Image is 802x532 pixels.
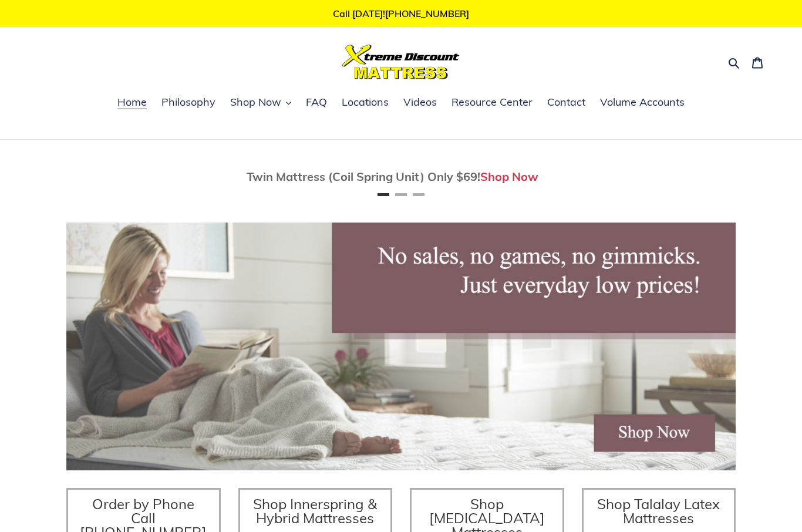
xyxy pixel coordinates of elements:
span: Resource Center [451,95,533,109]
a: FAQ [300,94,333,112]
button: Page 1 [378,193,389,196]
span: Videos [403,95,437,109]
span: Shop Innerspring & Hybrid Mattresses [253,495,377,527]
span: Home [117,95,147,109]
span: Philosophy [161,95,215,109]
span: Locations [342,95,389,109]
a: Home [112,94,153,112]
a: Locations [336,94,395,112]
a: Resource Center [446,94,538,112]
a: Philosophy [156,94,221,112]
a: [PHONE_NUMBER] [385,8,469,19]
a: Contact [541,94,591,112]
a: Videos [397,94,443,112]
button: Shop Now [224,94,297,112]
img: herobannermay2022-1652879215306_1200x.jpg [66,223,736,470]
img: Xtreme Discount Mattress [342,45,460,79]
a: Shop Now [480,169,538,184]
span: Shop Now [230,95,281,109]
span: Twin Mattress (Coil Spring Unit) Only $69! [247,169,480,184]
span: Volume Accounts [600,95,685,109]
span: FAQ [306,95,327,109]
button: Page 2 [395,193,407,196]
span: Contact [547,95,585,109]
button: Page 3 [413,193,424,196]
a: Volume Accounts [594,94,690,112]
span: Shop Talalay Latex Mattresses [597,495,720,527]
